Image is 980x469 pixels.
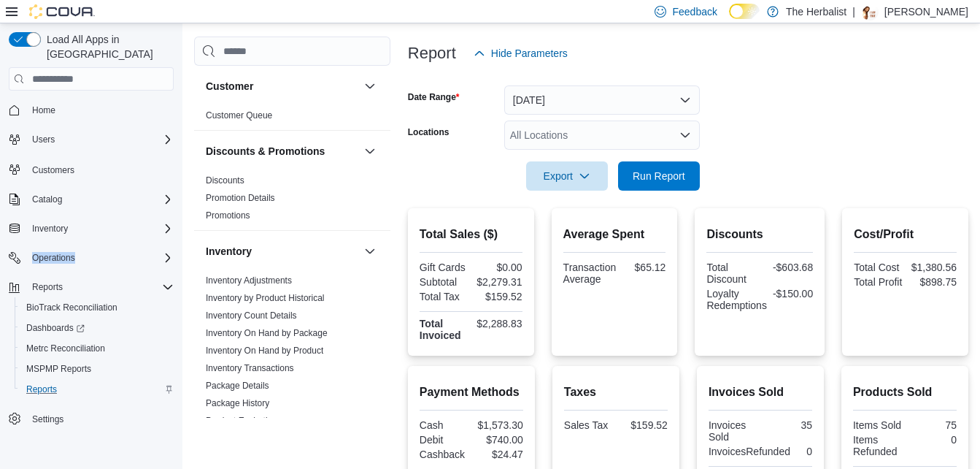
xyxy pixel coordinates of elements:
[206,398,269,408] a: Package History
[408,126,450,138] label: Locations
[26,220,74,237] button: Inventory
[20,319,174,337] span: Dashboards
[420,291,468,302] div: Total Tax
[3,159,180,180] button: Customers
[420,434,468,446] div: Debit
[420,318,461,341] strong: Total Invoiced
[26,343,105,354] span: Metrc Reconciliation
[854,226,957,243] h2: Cost/Profit
[474,276,522,288] div: $2,279.31
[854,262,902,273] div: Total Cost
[206,327,328,339] span: Inventory On Hand by Package
[908,262,957,273] div: $1,380.56
[20,299,174,316] span: BioTrack Reconciliation
[15,338,180,359] button: Metrc Reconciliation
[26,220,174,237] span: Inventory
[26,191,174,208] span: Catalog
[420,262,468,273] div: Gift Cards
[618,161,700,191] button: Run Report
[32,252,75,264] span: Operations
[861,3,879,20] div: Mayra Robinson
[20,340,174,357] span: Metrc Reconciliation
[563,262,617,285] div: Transaction Average
[26,322,85,334] span: Dashboards
[474,262,522,273] div: $0.00
[15,379,180,400] button: Reports
[3,129,180,150] button: Users
[206,244,358,259] button: Inventory
[20,360,97,378] a: MSPMP Reports
[26,249,174,267] span: Operations
[26,278,69,296] button: Reports
[3,189,180,210] button: Catalog
[15,297,180,318] button: BioTrack Reconciliation
[26,161,80,179] a: Customers
[32,281,63,293] span: Reports
[206,362,294,374] span: Inventory Transactions
[32,134,55,145] span: Users
[206,210,250,221] a: Promotions
[26,302,117,313] span: BioTrack Reconciliation
[206,244,252,259] h3: Inventory
[32,164,74,176] span: Customers
[206,275,292,286] span: Inventory Adjustments
[206,310,297,321] a: Inventory Count Details
[206,416,282,426] a: Product Expirations
[361,142,379,160] button: Discounts & Promotions
[563,226,666,243] h2: Average Spent
[420,384,523,401] h2: Payment Methods
[474,291,522,302] div: $159.52
[504,85,700,115] button: [DATE]
[26,363,91,375] span: MSPMP Reports
[20,381,63,398] a: Reports
[206,110,272,121] span: Customer Queue
[3,277,180,297] button: Reports
[206,292,325,304] span: Inventory by Product Historical
[206,192,275,204] span: Promotion Details
[526,161,608,191] button: Export
[206,79,358,94] button: Customer
[26,160,174,178] span: Customers
[854,276,902,288] div: Total Profit
[709,446,790,457] div: InvoicesRefunded
[26,131,61,148] button: Users
[206,293,325,303] a: Inventory by Product Historical
[361,243,379,260] button: Inventory
[709,384,812,401] h2: Invoices Sold
[706,288,767,311] div: Loyalty Redemptions
[853,384,957,401] h2: Products Sold
[763,262,813,273] div: -$603.68
[206,210,250,221] span: Promotions
[26,384,57,395] span: Reports
[3,408,180,430] button: Settings
[361,77,379,95] button: Customer
[474,434,523,446] div: $740.00
[32,104,55,116] span: Home
[206,175,244,186] a: Discounts
[206,380,269,392] span: Package Details
[908,276,957,288] div: $898.75
[729,4,760,19] input: Dark Mode
[32,413,63,425] span: Settings
[206,79,253,94] h3: Customer
[206,144,325,159] h3: Discounts & Promotions
[773,288,813,300] div: -$150.00
[206,110,272,121] a: Customer Queue
[853,434,902,457] div: Items Refunded
[3,99,180,121] button: Home
[3,218,180,239] button: Inventory
[32,223,68,234] span: Inventory
[3,248,180,268] button: Operations
[206,144,358,159] button: Discounts & Promotions
[420,276,468,288] div: Subtotal
[786,3,846,20] p: The Herbalist
[26,102,61,119] a: Home
[852,3,855,20] p: |
[26,101,174,119] span: Home
[420,419,468,431] div: Cash
[26,411,69,428] a: Settings
[908,419,957,431] div: 75
[474,449,523,460] div: $24.47
[206,175,244,186] span: Discounts
[535,161,599,191] span: Export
